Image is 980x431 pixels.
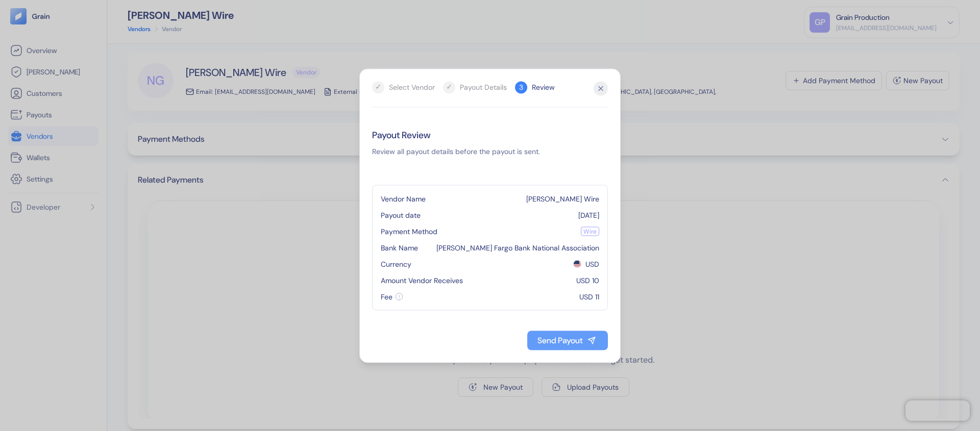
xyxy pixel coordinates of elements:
[460,82,507,93] div: Payout Details
[527,331,608,350] button: Send Payout
[381,242,418,252] span: Bank Name
[372,146,540,156] span: Review all payout details before the payout is sent.
[585,259,599,269] span: USD
[381,210,421,220] span: Payout date
[579,291,599,301] span: USD 11
[381,226,437,236] span: Payment Method
[578,210,599,219] span: [DATE]
[532,82,555,93] div: Review
[381,259,411,269] span: Currency
[436,243,599,252] span: [PERSON_NAME] Fargo Bank National Association
[372,128,430,142] span: Payout Review
[581,226,599,236] div: Wire
[537,336,583,344] div: Send Payout
[515,81,527,93] div: 3
[381,275,463,285] span: Amount Vendor Receives
[381,193,426,204] span: Vendor Name
[576,275,599,285] span: USD 10
[381,291,393,301] span: Fee
[372,81,384,93] div: ✓
[443,81,455,93] div: ✓
[526,194,599,203] span: [PERSON_NAME] Wire
[389,82,435,93] div: Select Vendor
